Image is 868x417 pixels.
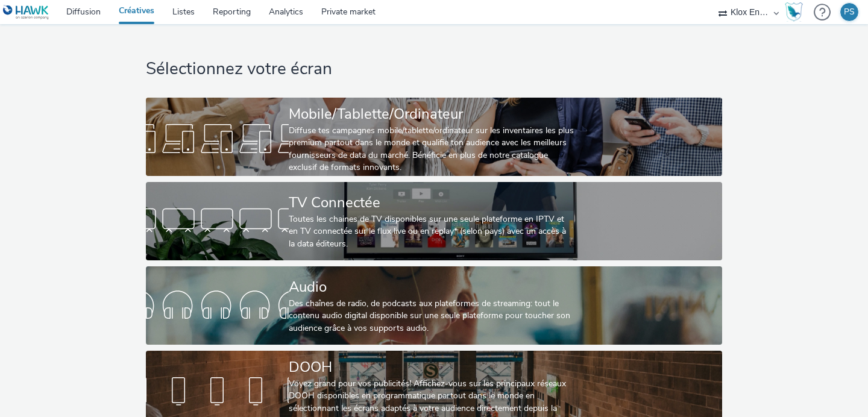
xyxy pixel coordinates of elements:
div: PS [844,3,855,21]
a: AudioDes chaînes de radio, de podcasts aux plateformes de streaming: tout le contenu audio digita... [146,266,722,345]
img: undefined Logo [3,5,49,20]
div: Audio [289,277,574,298]
h1: Sélectionnez votre écran [146,58,722,81]
a: Mobile/Tablette/OrdinateurDiffuse tes campagnes mobile/tablette/ordinateur sur les inventaires le... [146,98,722,176]
div: Mobile/Tablette/Ordinateur [289,104,574,125]
div: Toutes les chaines de TV disponibles sur une seule plateforme en IPTV et en TV connectée sur le f... [289,213,574,250]
img: Hawk Academy [785,2,803,22]
a: TV ConnectéeToutes les chaines de TV disponibles sur une seule plateforme en IPTV et en TV connec... [146,182,722,260]
div: Des chaînes de radio, de podcasts aux plateformes de streaming: tout le contenu audio digital dis... [289,298,574,334]
a: Hawk Academy [785,2,808,22]
div: DOOH [289,357,574,378]
div: TV Connectée [289,192,574,213]
div: Diffuse tes campagnes mobile/tablette/ordinateur sur les inventaires les plus premium partout dan... [289,125,574,174]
